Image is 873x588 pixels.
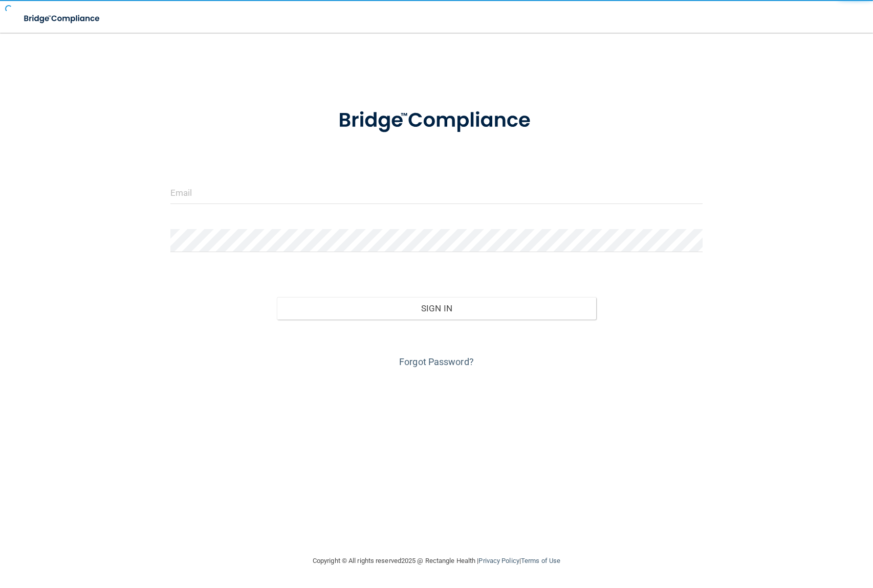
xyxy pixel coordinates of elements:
[277,297,596,320] button: Sign In
[15,8,110,29] img: bridge_compliance_login_screen.278c3ca4.svg
[250,545,623,577] div: Copyright © All rights reserved 2025 @ Rectangle Health | |
[317,94,556,147] img: bridge_compliance_login_screen.278c3ca4.svg
[399,356,474,367] a: Forgot Password?
[170,181,703,204] input: Email
[521,557,560,564] a: Terms of Use
[478,557,519,564] a: Privacy Policy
